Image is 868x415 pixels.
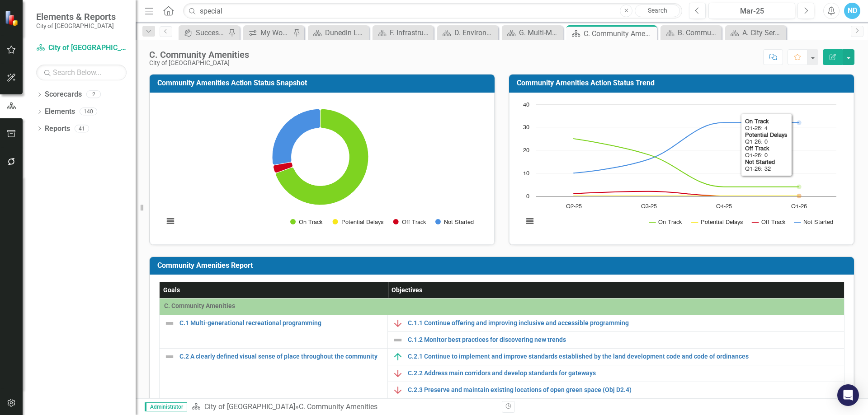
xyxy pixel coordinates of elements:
img: Off Track [392,385,403,396]
button: Show Potential Delays [692,219,743,225]
td: Double-Click to Edit Right Click for Context Menu [388,365,844,382]
button: Show Not Started [794,219,833,225]
path: Off Track, 1. [274,162,293,173]
a: Search [635,5,680,17]
div: My Workspace [260,27,291,38]
button: Show On Track [649,219,682,225]
div: Dunedin Landing Page [325,27,367,38]
text: 10 [523,171,529,177]
div: Open Intercom Messenger [837,384,859,406]
button: View chart menu, Chart [164,215,177,228]
div: City of [GEOGRAPHIC_DATA] [149,60,249,66]
path: Q1-26, 0. Off Track. [797,194,801,198]
div: 41 [75,125,89,132]
text: Q3-25 [641,204,657,210]
button: Show Not Started [435,219,473,225]
a: Dunedin Landing Page [310,27,367,38]
a: C.1 Multi-generational recreational programming [179,320,383,326]
div: A. City Services [742,27,784,38]
text: Q1-26 [791,204,807,210]
td: Double-Click to Edit Right Click for Context Menu [388,349,844,365]
div: Mar-25 [712,6,792,17]
button: Show Off Track [752,219,785,225]
path: Not Started, 10. [272,109,320,165]
td: Double-Click to Edit Right Click for Context Menu [160,349,388,399]
text: Q2-25 [566,204,582,210]
g: Not Started, line 4 of 4 with 4 data points. [572,120,802,175]
a: D. Environmental Resilience and Sustainability [439,27,496,38]
a: C.2.1 Continue to implement and improve standards established by the land development code and co... [408,353,840,360]
button: View chart menu, Chart [524,215,536,228]
a: F. Infrastructure, Planning and Growth [375,27,431,38]
text: Not Started [444,219,474,225]
a: G. Multi-Modal Transit [504,27,561,38]
div: F. Infrastructure, Planning and Growth [390,27,431,38]
div: Chart. Highcharts interactive chart. [519,100,844,235]
div: 140 [80,108,97,116]
td: Double-Click to Edit Right Click for Context Menu [388,382,844,399]
div: 2 [86,91,101,98]
button: Show Potential Delays [333,219,383,225]
button: Show Off Track [393,219,425,225]
a: My Workspace [245,27,291,38]
path: Q1-26, 0. Potential Delays. [797,194,801,198]
div: B. Communications and Technology [678,27,719,38]
svg: Interactive chart [519,100,841,235]
a: C.1.2 Monitor best practices for discovering new trends [408,336,840,343]
a: C.1.1 Continue offering and improving inclusive and accessible programming [408,320,840,326]
g: Potential Delays, line 2 of 4 with 4 data points. [572,193,802,198]
path: Q1-26, 32. Not Started. [797,121,801,124]
h3: Community Amenities Action Status Snapshot [157,79,490,87]
a: City of [GEOGRAPHIC_DATA] [204,402,295,411]
a: Success Portal [181,27,226,38]
a: C.2.3 Preserve and maintain existing locations of open green space (Obj D2.4) [408,387,840,393]
a: C.2.2 Address main corridors and develop standards for gateways [408,370,840,377]
td: Double-Click to Edit Right Click for Context Menu [388,315,844,332]
img: Not Defined [392,335,403,345]
text: 20 [523,148,529,154]
img: Off Track [392,318,403,329]
small: City of [GEOGRAPHIC_DATA] [36,22,116,29]
a: B. Communications and Technology [663,27,719,38]
a: Reports [45,124,70,134]
span: Administrator [145,402,187,411]
path: Q1-26, 4. On Track. [797,185,801,188]
div: C. Community Amenities [299,402,377,411]
span: C. Community Amenities [164,301,840,310]
button: Show On Track [290,219,323,225]
span: Elements & Reports [36,11,116,22]
text: 0 [526,194,529,200]
button: Mar-25 [708,3,795,19]
div: Success Portal [196,27,226,38]
td: Double-Click to Edit Right Click for Context Menu [388,332,844,349]
a: A. City Services [727,27,784,38]
a: C.2 A clearly defined visual sense of place throughout the community [179,353,383,360]
div: G. Multi-Modal Transit [519,27,561,38]
path: On Track, 25. [276,109,368,205]
img: ClearPoint Strategy [5,10,20,26]
img: Not Defined [164,318,175,329]
svg: Interactive chart [159,100,481,235]
div: Chart. Highcharts interactive chart. [159,100,485,235]
text: Q4-25 [716,204,732,210]
td: Double-Click to Edit Right Click for Context Menu [160,315,388,349]
img: On Track [392,351,403,362]
div: » [192,402,495,412]
a: Scorecards [45,89,82,100]
img: Off Track [392,368,403,379]
text: 30 [523,125,529,131]
button: ND [844,3,860,19]
img: Not Defined [164,351,175,362]
h3: Community Amenities Report [157,261,849,270]
div: D. Environmental Resilience and Sustainability [454,27,496,38]
a: Elements [45,107,75,117]
td: Double-Click to Edit [160,298,844,315]
input: Search ClearPoint... [183,3,682,19]
div: C. Community Amenities [584,28,655,39]
a: City of [GEOGRAPHIC_DATA] [36,43,127,53]
h3: Community Amenities Action Status Trend [517,79,849,87]
text: Not Started [803,219,833,225]
text: 40 [523,102,529,108]
input: Search Below... [36,65,127,80]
